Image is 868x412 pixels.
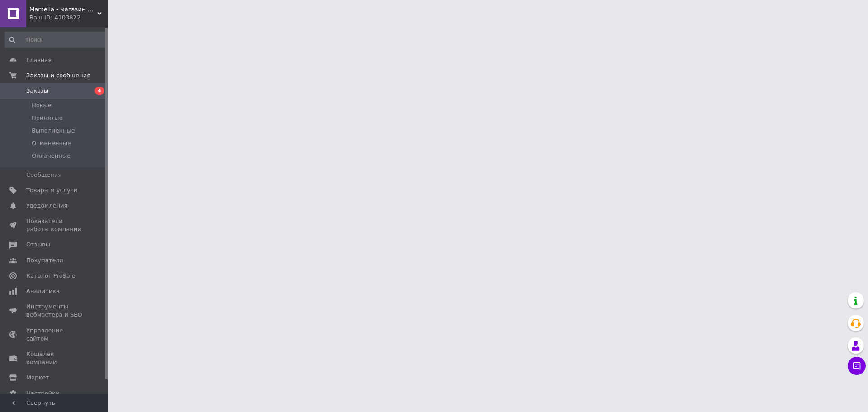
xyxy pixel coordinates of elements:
[26,256,63,265] span: Покупатели
[26,241,50,249] span: Отзывы
[26,303,84,319] span: Инструменты вебмастера и SEO
[26,287,60,295] span: Аналитика
[26,186,77,194] span: Товары и услуги
[26,56,52,64] span: Главная
[5,32,107,48] input: Поиск
[26,171,61,179] span: Сообщения
[29,14,108,22] div: Ваш ID: 4103822
[26,71,90,80] span: Заказы и сообщения
[26,389,59,398] span: Настройки
[26,350,84,366] span: Кошелек компании
[26,202,67,210] span: Уведомления
[32,101,52,109] span: Новые
[32,114,63,122] span: Принятые
[95,87,104,95] span: 4
[26,374,49,382] span: Маркет
[32,152,71,160] span: Оплаченные
[26,272,75,280] span: Каталог ProSale
[32,139,71,147] span: Отмененные
[26,327,84,343] span: Управление сайтом
[26,217,84,233] span: Показатели работы компании
[26,87,48,95] span: Заказы
[32,127,75,135] span: Выполненные
[29,5,97,14] span: Mamella - магазин для беременных и кормящих мам
[848,357,866,375] button: Чат с покупателем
